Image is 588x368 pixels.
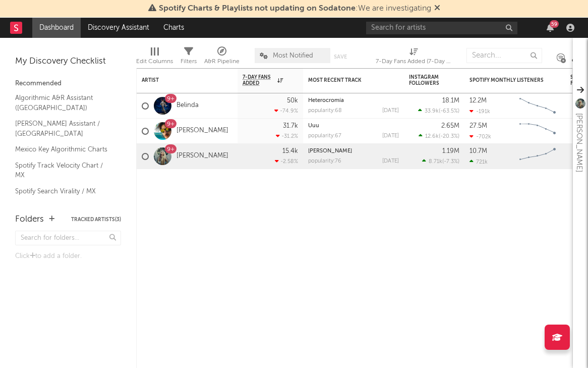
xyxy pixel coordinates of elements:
[159,5,431,13] span: : We are investigating
[466,48,542,63] input: Search...
[308,123,399,129] div: Uuu
[376,43,451,72] div: 7-Day Fans Added (7-Day Fans Added)
[159,5,356,13] span: Spotify Charts & Playlists not updating on Sodatone
[469,77,545,83] div: Spotify Monthly Listeners
[275,158,298,165] div: -2.58 %
[469,133,491,140] div: -702k
[422,158,459,165] div: ( )
[418,108,459,114] div: ( )
[515,93,560,119] svg: Chart title
[71,217,121,222] button: Tracked Artists(3)
[243,74,275,86] span: 7-Day Fans Added
[409,74,444,86] div: Instagram Followers
[15,186,111,197] a: Spotify Search Virality / MX
[441,123,459,129] div: 2.65M
[15,56,121,68] div: My Discovery Checklist
[32,18,81,38] a: Dashboard
[156,18,191,38] a: Charts
[308,77,384,83] div: Most Recent Track
[308,133,341,139] div: popularity: 67
[469,97,487,104] div: 12.2M
[434,5,440,13] span: Dismiss
[425,109,439,114] span: 33.9k
[282,148,298,154] div: 15.4k
[136,43,173,72] div: Edit Columns
[15,118,111,139] a: [PERSON_NAME] Assistant / [GEOGRAPHIC_DATA]
[308,108,342,114] div: popularity: 68
[204,56,240,68] div: A&R Pipeline
[274,108,298,114] div: -74.9 %
[469,108,490,115] div: -191k
[440,134,458,139] span: -20.3 %
[547,24,554,32] button: 59
[442,148,459,154] div: 1.19M
[308,148,352,154] a: [PERSON_NAME]
[142,77,217,83] div: Artist
[550,20,559,28] div: 59
[15,160,111,181] a: Spotify Track Velocity Chart / MX
[273,52,313,59] span: Most Notified
[419,133,459,139] div: ( )
[308,98,399,103] div: Heterocromía
[15,144,111,155] a: Mexico Key Algorithmic Charts
[15,78,121,90] div: Recommended
[334,54,347,60] button: Save
[573,113,585,172] div: [PERSON_NAME]
[469,148,487,154] div: 10.7M
[382,133,399,139] div: [DATE]
[515,144,560,169] svg: Chart title
[181,43,197,72] div: Filters
[308,159,341,164] div: popularity: 76
[444,159,458,165] span: -7.3 %
[177,101,199,110] a: Belinda
[425,134,439,139] span: 12.6k
[469,159,488,165] div: 721k
[204,43,240,72] div: A&R Pipeline
[442,97,459,104] div: 18.1M
[308,148,399,154] div: COSITA LINDA
[382,108,399,114] div: [DATE]
[15,92,111,113] a: Algorithmic A&R Assistant ([GEOGRAPHIC_DATA])
[276,133,298,139] div: -31.2 %
[81,18,156,38] a: Discovery Assistant
[177,152,228,161] a: [PERSON_NAME]
[308,123,319,129] a: Uuu
[469,123,487,129] div: 27.5M
[177,127,228,135] a: [PERSON_NAME]
[15,231,121,245] input: Search for folders...
[283,123,298,129] div: 31.7k
[376,56,451,68] div: 7-Day Fans Added (7-Day Fans Added)
[429,159,442,165] span: 8.71k
[181,56,197,68] div: Filters
[15,214,44,226] div: Folders
[287,97,298,104] div: 50k
[515,119,560,144] svg: Chart title
[366,22,517,34] input: Search for artists
[136,56,173,68] div: Edit Columns
[308,98,344,103] a: Heterocromía
[440,109,458,114] span: -63.5 %
[382,159,399,164] div: [DATE]
[15,250,121,262] div: Click to add a folder.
